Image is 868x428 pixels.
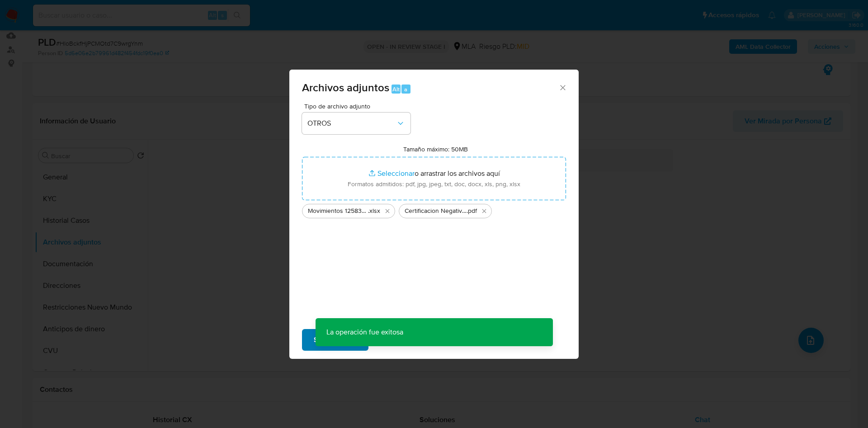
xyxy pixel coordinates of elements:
[467,207,477,216] span: .pdf
[302,80,389,95] span: Archivos adjuntos
[392,85,400,94] span: Alt
[302,113,410,134] button: OTROS
[384,330,413,350] span: Cancelar
[308,207,368,216] span: Movimientos 1258382472
[316,318,414,346] p: La operación fue exitosa
[382,206,393,216] button: Eliminar Movimientos 1258382472.xlsx
[404,85,407,94] span: a
[403,145,468,153] label: Tamaño máximo: 50MB
[302,329,368,351] button: Subir archivo
[314,330,357,350] span: Subir archivo
[304,103,413,109] span: Tipo de archivo adjunto
[405,207,467,216] span: Certificacion Negativa20250922
[307,119,396,128] span: OTROS
[558,83,566,91] button: Cerrar
[302,200,566,218] ul: Archivos seleccionados
[368,207,380,216] span: .xlsx
[479,206,490,216] button: Eliminar Certificacion Negativa20250922.pdf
